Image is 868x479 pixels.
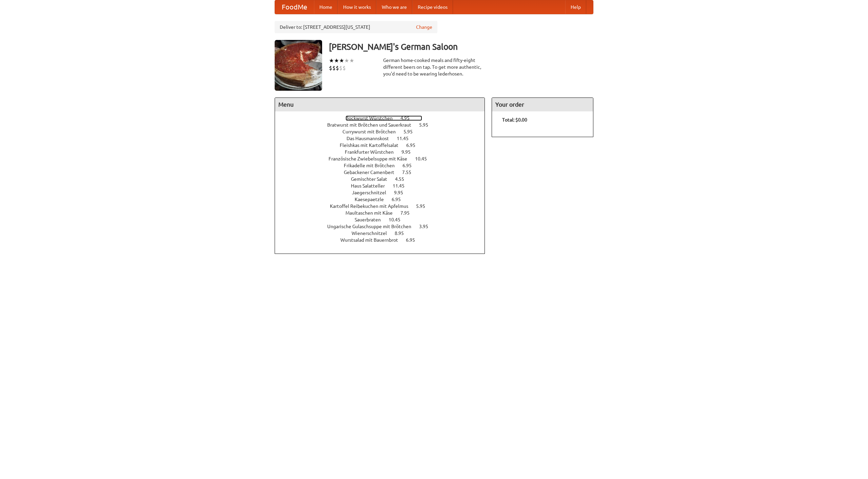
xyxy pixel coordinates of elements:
[351,183,392,189] span: Haus Salatteller
[352,190,416,195] a: Jaegerschnitzel 9.95
[329,57,334,64] li: ★
[339,64,342,72] li: $
[402,170,418,175] span: 7.55
[346,115,399,121] span: Bockwurst Würstchen
[352,231,394,236] span: Wienerschnitzel
[389,217,407,222] span: 10.45
[344,170,401,175] span: Gebackener Camenbert
[393,183,411,189] span: 11.45
[340,143,405,148] span: Fleishkas mit Kartoffelsalat
[400,210,416,216] span: 7.95
[338,0,376,14] a: How it works
[352,190,393,195] span: Jaegerschnitzel
[329,156,439,161] a: Französische Zwiebelsuppe mit Käse 10.45
[400,115,416,121] span: 4.95
[330,203,438,209] a: Kartoffel Reibekuchen mit Apfelmus 5.95
[329,40,593,53] h3: [PERSON_NAME]'s German Saloon
[392,197,408,202] span: 6.95
[395,176,411,182] span: 4.55
[502,117,527,123] b: Total: $0.00
[397,136,415,141] span: 11.45
[347,136,396,141] span: Das Hausmannskost
[275,40,322,91] img: angular.jpg
[340,143,428,148] a: Fleishkas mit Kartoffelsalat 6.95
[327,224,441,229] a: Ungarische Gulaschsuppe mit Brötchen 3.95
[412,0,453,14] a: Recipe videos
[419,224,435,229] span: 3.95
[402,163,418,168] span: 6.95
[344,170,424,175] a: Gebackener Camenbert 7.55
[346,210,399,216] span: Maultaschen mit Käse
[329,156,414,161] span: Französische Zwiebelsuppe mit Käse
[355,197,391,202] span: Kaesepaetzle
[346,210,422,216] a: Maultaschen mit Käse 7.95
[340,237,428,243] a: Wurstsalad mit Bauernbrot 6.95
[349,57,354,64] li: ★
[332,64,336,72] li: $
[394,190,410,195] span: 9.95
[340,237,405,243] span: Wurstsalad mit Bauernbrot
[565,0,586,14] a: Help
[352,231,416,236] a: Wienerschnitzel 8.95
[275,0,314,14] a: FoodMe
[416,203,432,209] span: 5.95
[344,163,424,168] a: Frikadelle mit Brötchen 6.95
[342,129,402,134] span: Currywurst mit Brötchen
[351,176,394,182] span: Gemischter Salat
[406,237,422,243] span: 6.95
[419,122,435,128] span: 5.95
[314,0,338,14] a: Home
[355,217,413,222] a: Sauerbraten 10.45
[339,57,344,64] li: ★
[327,122,418,128] span: Bratwurst mit Brötchen und Sauerkraut
[492,98,593,111] h4: Your order
[345,149,423,155] a: Frankfurter Würstchen 9.95
[345,149,400,155] span: Frankfurter Würstchen
[342,64,346,72] li: $
[336,64,339,72] li: $
[327,122,441,128] a: Bratwurst mit Brötchen und Sauerkraut 5.95
[330,203,415,209] span: Kartoffel Reibekuchen mit Apfelmus
[415,156,434,161] span: 10.45
[383,57,485,77] div: German home-cooked meals and fifty-eight different beers on tap. To get more authentic, you'd nee...
[347,136,421,141] a: Das Hausmannskost 11.45
[329,64,332,72] li: $
[346,115,422,121] a: Bockwurst Würstchen 4.95
[327,224,418,229] span: Ungarische Gulaschsuppe mit Brötchen
[344,163,401,168] span: Frikadelle mit Brötchen
[406,143,422,148] span: 6.95
[376,0,412,14] a: Who we are
[401,149,417,155] span: 9.95
[351,176,417,182] a: Gemischter Salat 4.55
[355,197,413,202] a: Kaesepaetzle 6.95
[275,21,437,33] div: Deliver to: [STREET_ADDRESS][US_STATE]
[416,24,432,30] a: Change
[355,217,388,222] span: Sauerbraten
[334,57,339,64] li: ★
[275,98,485,111] h4: Menu
[403,129,419,134] span: 5.95
[344,57,349,64] li: ★
[395,231,411,236] span: 8.95
[342,129,425,134] a: Currywurst mit Brötchen 5.95
[351,183,417,189] a: Haus Salatteller 11.45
